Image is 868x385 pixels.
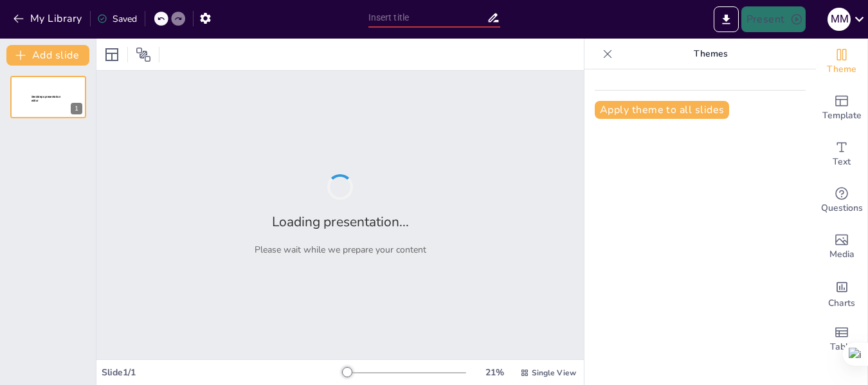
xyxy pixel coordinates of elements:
div: 21 % [479,366,510,379]
button: Present [741,6,806,32]
span: Table [830,340,853,354]
div: Add text boxes [816,131,867,177]
p: Themes [618,39,803,69]
button: My Library [10,8,87,29]
div: Layout [102,44,122,65]
p: Please wait while we prepare your content [255,244,426,256]
span: Template [822,109,862,123]
div: Change the overall theme [816,39,867,85]
div: Add ready made slides [816,85,867,131]
span: Text [833,155,851,169]
span: Position [136,47,151,62]
span: Theme [827,62,856,76]
span: Questions [821,201,863,215]
button: Apply theme to all slides [595,101,729,119]
button: Add slide [6,45,89,66]
button: Export to PowerPoint [714,6,739,32]
button: M M [827,6,851,32]
div: Add a table [816,316,867,363]
div: Add images, graphics, shapes or video [816,224,867,270]
div: Add charts and graphs [816,270,867,316]
div: 1 [71,103,82,114]
span: Single View [532,368,576,378]
div: Saved [97,13,137,25]
input: Insert title [368,8,487,27]
span: Sendsteps presentation editor [32,95,60,102]
div: M M [827,8,851,31]
div: Slide 1 / 1 [102,366,343,379]
h2: Loading presentation... [272,213,409,231]
span: Media [829,247,854,262]
div: 1 [10,76,86,118]
div: Get real-time input from your audience [816,177,867,224]
span: Charts [828,296,855,310]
